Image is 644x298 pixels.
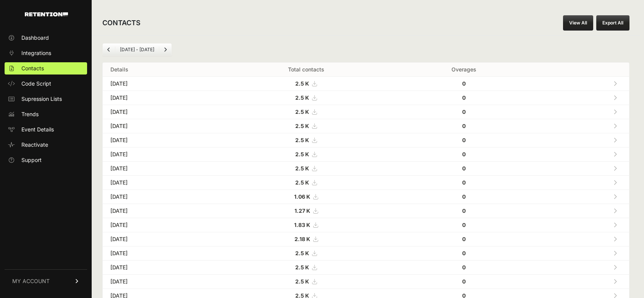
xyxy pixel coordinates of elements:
[295,165,317,172] a: 2.5 K
[462,222,466,228] strong: 0
[295,278,317,285] a: 2.5 K
[103,204,217,218] td: [DATE]
[295,94,309,101] strong: 2.5 K
[462,109,466,115] strong: 0
[295,151,317,157] a: 2.5 K
[103,176,217,190] td: [DATE]
[102,18,141,28] h2: CONTACTS
[5,93,87,105] a: Supression Lists
[103,133,217,147] td: [DATE]
[462,137,466,143] strong: 0
[462,207,466,214] strong: 0
[21,65,44,72] span: Contacts
[21,95,62,103] span: Supression Lists
[103,218,217,232] td: [DATE]
[21,80,51,87] span: Code Script
[103,44,115,56] a: Previous
[295,250,317,256] a: 2.5 K
[5,78,87,90] a: Code Script
[103,77,217,91] td: [DATE]
[462,94,466,101] strong: 0
[295,264,309,270] strong: 2.5 K
[103,162,217,176] td: [DATE]
[295,80,317,87] a: 2.5 K
[462,250,466,256] strong: 0
[294,236,310,242] strong: 2.18 K
[294,207,318,214] a: 1.27 K
[395,63,533,77] th: Overages
[5,154,87,166] a: Support
[462,236,466,242] strong: 0
[462,278,466,285] strong: 0
[294,236,318,242] a: 2.18 K
[462,165,466,172] strong: 0
[103,246,217,261] td: [DATE]
[294,222,310,228] strong: 1.83 K
[563,15,593,31] a: View All
[103,275,217,289] td: [DATE]
[103,119,217,133] td: [DATE]
[5,139,87,151] a: Reactivate
[21,34,49,42] span: Dashboard
[5,269,87,293] a: MY ACCOUNT
[596,15,629,31] button: Export All
[103,147,217,162] td: [DATE]
[295,165,309,172] strong: 2.5 K
[103,190,217,204] td: [DATE]
[25,12,68,16] img: Retention.com
[12,277,50,285] span: MY ACCOUNT
[462,264,466,270] strong: 0
[103,63,217,77] th: Details
[21,49,51,57] span: Integrations
[295,94,317,101] a: 2.5 K
[5,108,87,120] a: Trends
[295,151,309,157] strong: 2.5 K
[21,110,39,118] span: Trends
[5,47,87,59] a: Integrations
[295,123,309,129] strong: 2.5 K
[103,232,217,246] td: [DATE]
[295,278,309,285] strong: 2.5 K
[5,62,87,74] a: Contacts
[295,80,309,87] strong: 2.5 K
[103,91,217,105] td: [DATE]
[462,151,466,157] strong: 0
[103,261,217,275] td: [DATE]
[103,105,217,119] td: [DATE]
[295,250,309,256] strong: 2.5 K
[295,264,317,270] a: 2.5 K
[462,80,466,87] strong: 0
[159,44,172,56] a: Next
[294,193,310,200] strong: 1.06 K
[21,126,54,133] span: Event Details
[217,63,395,77] th: Total contacts
[295,109,317,115] a: 2.5 K
[295,137,309,143] strong: 2.5 K
[295,109,309,115] strong: 2.5 K
[21,156,42,164] span: Support
[21,141,48,149] span: Reactivate
[294,207,310,214] strong: 1.27 K
[294,193,318,200] a: 1.06 K
[462,179,466,186] strong: 0
[295,123,317,129] a: 2.5 K
[295,137,317,143] a: 2.5 K
[5,123,87,136] a: Event Details
[294,222,318,228] a: 1.83 K
[5,32,87,44] a: Dashboard
[295,179,317,186] a: 2.5 K
[115,47,159,53] li: [DATE] - [DATE]
[462,123,466,129] strong: 0
[295,179,309,186] strong: 2.5 K
[462,193,466,200] strong: 0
